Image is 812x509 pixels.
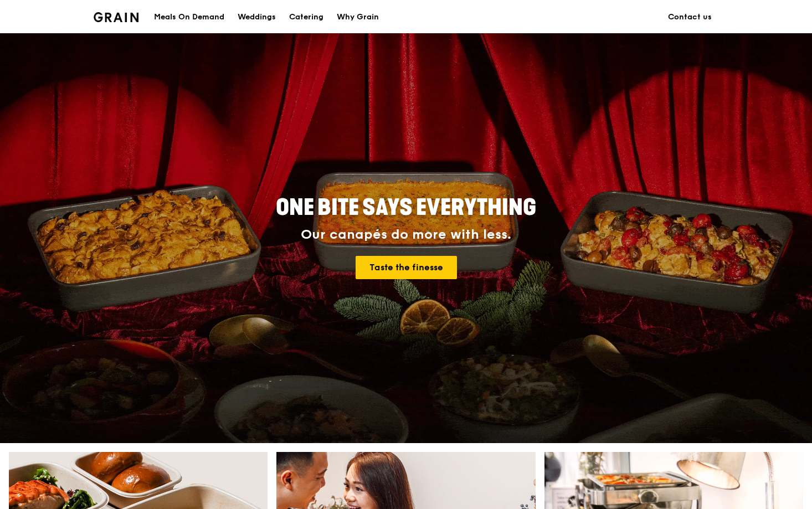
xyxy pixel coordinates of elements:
a: Weddings [231,1,282,34]
a: Taste the finesse [356,256,457,279]
div: Our canapés do more with less. [207,227,605,243]
div: Why Grain [337,1,379,34]
a: Catering [282,1,330,34]
a: Contact us [661,1,718,34]
a: Why Grain [330,1,386,34]
div: Weddings [238,1,276,34]
img: Grain [94,12,138,22]
div: Meals On Demand [154,1,224,34]
div: Catering [289,1,323,34]
span: ONE BITE SAYS EVERYTHING [276,194,536,221]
